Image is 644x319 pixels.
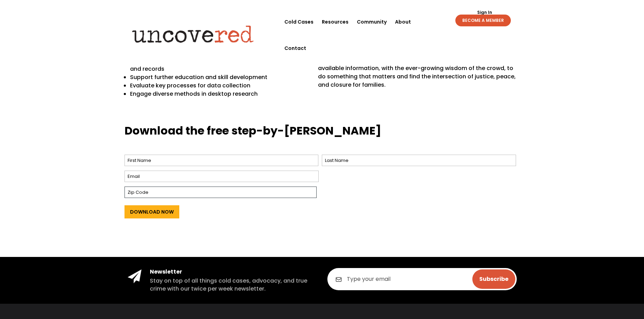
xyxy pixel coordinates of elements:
[327,268,517,290] input: Type your email
[357,9,387,35] a: Community
[284,9,314,35] a: Cold Cases
[322,9,349,35] a: Resources
[318,48,516,89] span: The guide also comes with workspace so you can map out your next case and prepare for the launch ...
[130,90,308,98] p: Engage diverse methods in desktop research
[130,81,308,90] p: Evaluate key processes for data collection
[124,187,317,198] input: Zip Code
[126,20,260,48] img: Uncovered logo
[124,205,179,218] input: Download Now
[130,73,308,81] p: Support further education and skill development
[395,9,411,35] a: About
[124,123,520,142] h3: Download the free step-by-[PERSON_NAME]
[150,277,317,293] h5: Stay on top of all things cold cases, advocacy, and true crime with our twice per week newsletter.
[473,10,496,15] a: Sign In
[124,155,319,166] input: First Name
[472,269,515,289] input: Subscribe
[124,171,319,182] input: Email
[455,15,511,26] a: BECOME A MEMBER
[322,155,516,166] input: Last Name
[284,35,306,61] a: Contact
[150,268,317,276] h4: Newsletter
